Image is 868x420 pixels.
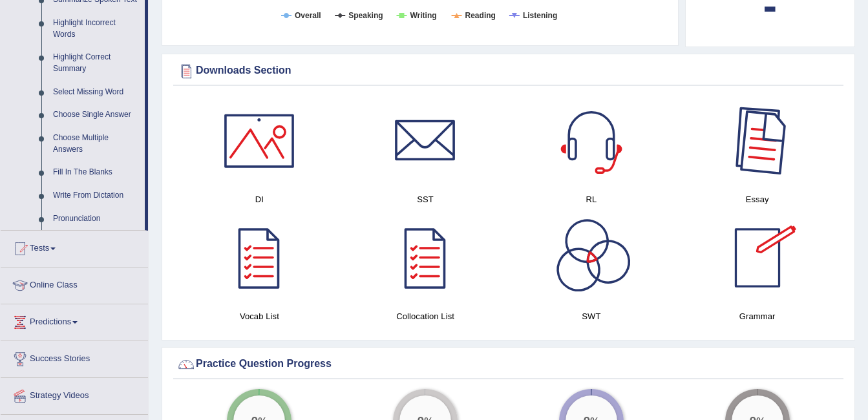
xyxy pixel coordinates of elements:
[348,11,383,20] tspan: Speaking
[47,103,145,127] a: Choose Single Answer
[47,207,145,231] a: Pronunciation
[1,304,148,337] a: Predictions
[349,310,502,323] h4: Collocation List
[681,193,834,206] h4: Essay
[47,81,145,104] a: Select Missing Word
[47,127,145,161] a: Choose Multiple Answers
[183,193,336,206] h4: DI
[465,11,496,20] tspan: Reading
[349,193,502,206] h4: SST
[1,341,148,373] a: Success Stories
[183,310,336,323] h4: Vocab List
[176,61,840,81] div: Downloads Section
[523,11,557,20] tspan: Listening
[47,12,145,46] a: Highlight Incorrect Words
[1,231,148,263] a: Tests
[1,378,148,410] a: Strategy Videos
[410,11,436,20] tspan: Writing
[47,46,145,80] a: Highlight Correct Summary
[47,184,145,207] a: Write From Dictation
[295,11,321,20] tspan: Overall
[681,310,834,323] h4: Grammar
[515,193,668,206] h4: RL
[515,310,668,323] h4: SWT
[1,268,148,300] a: Online Class
[47,161,145,184] a: Fill In The Blanks
[176,355,840,374] div: Practice Question Progress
